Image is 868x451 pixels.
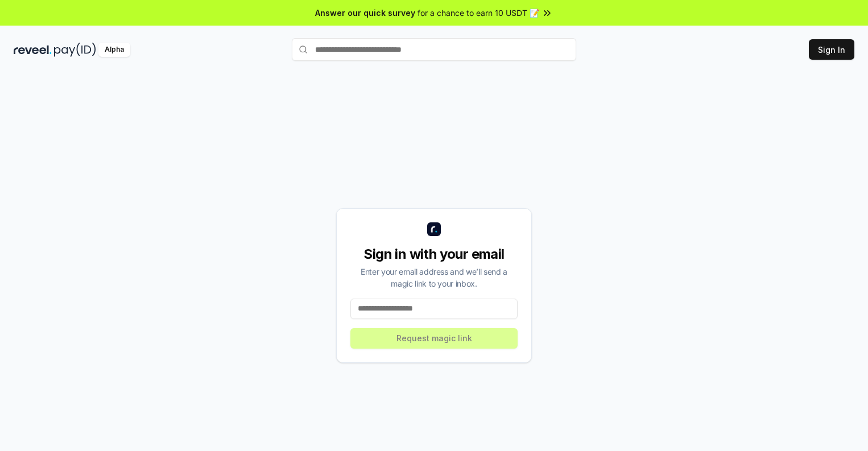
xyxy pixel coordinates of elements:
[14,43,52,57] img: reveel_dark
[98,43,130,57] div: Alpha
[427,222,441,236] img: logo_small
[54,43,96,57] img: pay_id
[809,39,854,60] button: Sign In
[350,266,518,289] div: Enter your email address and we’ll send a magic link to your inbox.
[315,7,415,19] span: Answer our quick survey
[350,245,518,263] div: Sign in with your email
[418,7,539,19] span: for a chance to earn 10 USDT 📝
